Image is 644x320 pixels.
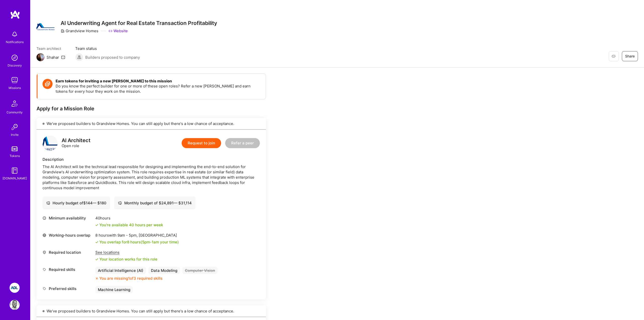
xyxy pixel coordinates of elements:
[95,277,98,280] i: icon CloseOrange
[62,138,91,148] div: Open role
[43,136,58,151] img: logo
[182,138,221,148] button: Request to join
[95,223,98,227] i: icon Check
[61,55,65,59] i: icon Mail
[108,28,128,34] a: Website
[9,98,21,110] img: Community
[10,10,20,19] img: logo
[75,46,140,51] span: Team status
[43,287,46,291] i: icon Tag
[95,222,163,228] div: You're available 40 hours per week
[10,75,20,85] img: teamwork
[43,164,260,190] div: The AI Architect will be the technical lead responsible for designing and implementing the end-to...
[62,138,91,143] div: AI Architect
[95,250,157,255] div: See locations
[75,53,83,61] img: Builders proposed to company
[8,300,21,310] a: User Avatar
[8,63,22,68] div: Discovery
[95,215,163,221] div: 40 hours
[116,233,139,238] span: 9am - 5pm ,
[625,54,635,59] span: Share
[10,300,20,310] img: User Avatar
[8,283,21,293] a: ADL: Technology Modernization Sprint 1
[622,51,638,61] button: Share
[99,239,179,245] div: You overlap for 8 hours ( your time)
[95,241,98,244] i: icon Check
[36,305,266,317] div: We've proposed builders to Grandview Homes. You can still apply but there's a low chance of accep...
[85,55,140,60] span: Builders proposed to company
[56,83,261,94] p: Do you know the perfect builder for one or more of these open roles? Refer a new [PERSON_NAME] an...
[43,216,46,220] i: icon Clock
[148,267,180,274] div: Data Modeling
[43,286,93,291] div: Preferred skills
[56,79,261,83] h4: Earn tokens for inviting a new [PERSON_NAME] to this mission
[10,283,20,293] img: ADL: Technology Modernization Sprint 1
[43,268,46,271] i: icon Tag
[43,157,260,162] div: Description
[36,23,55,30] img: Company Logo
[46,201,50,205] i: icon Cash
[142,240,159,244] span: 5pm - 1am
[11,132,19,137] div: Invite
[46,200,106,206] div: Hourly budget of $ 144 — $ 180
[61,28,98,34] div: Grandview Homes
[99,276,163,281] div: You are missing 1 of 3 required skills
[95,258,98,261] i: icon Check
[10,29,20,39] img: bell
[612,54,616,58] i: icon EyeClosed
[43,250,46,254] i: icon Location
[61,29,65,33] i: icon CompanyGray
[43,215,93,221] div: Minimum availability
[9,85,21,90] div: Missions
[7,110,23,115] div: Community
[10,153,20,158] div: Tokens
[3,176,27,181] div: [DOMAIN_NAME]
[43,233,93,238] div: Working-hours overlap
[95,257,157,262] div: Your location works for this role
[95,286,133,293] div: Machine Learning
[10,166,20,176] img: guide book
[43,233,46,237] i: icon World
[43,267,93,272] div: Required skills
[225,138,260,148] button: Refer a peer
[10,122,20,132] img: Invite
[118,200,192,206] div: Monthly budget of $ 24,891 — $ 31,114
[36,46,65,51] span: Team architect
[95,233,179,238] div: 8 hours with [GEOGRAPHIC_DATA]
[36,105,266,112] div: Apply for a Mission Role
[10,53,20,63] img: discovery
[95,267,146,274] div: Artificial Intelligence (AI)
[36,118,266,130] div: We've proposed builders to Grandview Homes. You can still apply but there's a low chance of accep...
[47,55,59,60] div: Shahar
[43,250,93,255] div: Required location
[118,201,122,205] i: icon Cash
[36,53,45,61] img: Team Architect
[6,39,24,45] div: Notifications
[12,146,18,151] img: tokens
[43,79,53,89] img: Token icon
[182,267,218,274] div: Computer Vision
[61,20,217,26] h3: AI Underwriting Agent for Real Estate Transaction Profitability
